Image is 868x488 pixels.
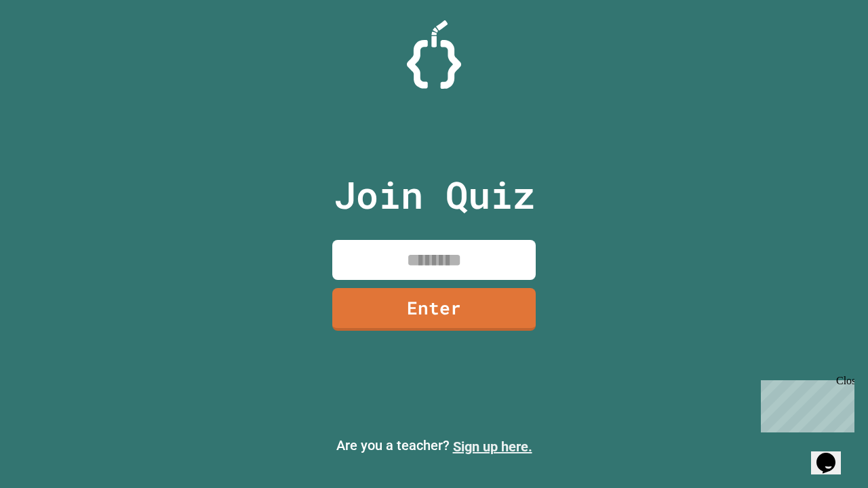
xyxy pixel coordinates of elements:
a: Enter [332,288,536,331]
iframe: chat widget [811,434,854,474]
p: Are you a teacher? [11,435,857,457]
a: Sign up here. [453,439,532,455]
iframe: chat widget [755,375,854,432]
img: Logo.svg [407,20,461,89]
div: Chat with us now!Close [5,5,94,86]
p: Join Quiz [334,167,535,223]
